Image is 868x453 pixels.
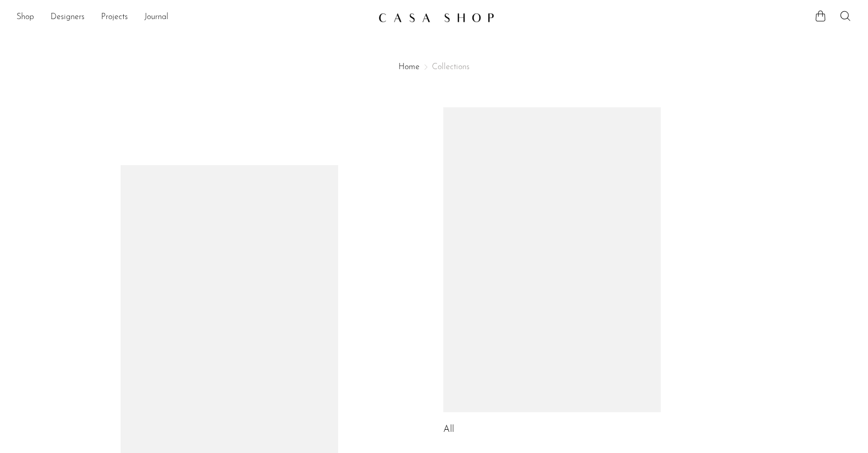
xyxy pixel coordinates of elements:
a: Journal [144,11,169,24]
a: Designers [51,11,85,24]
nav: Desktop navigation [16,9,370,26]
span: Collections [432,63,470,71]
nav: Breadcrumbs [121,63,747,71]
a: Home [398,63,420,71]
ul: NEW HEADER MENU [16,9,370,26]
a: All [443,425,454,434]
a: Shop [16,11,34,24]
a: Projects [101,11,128,24]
